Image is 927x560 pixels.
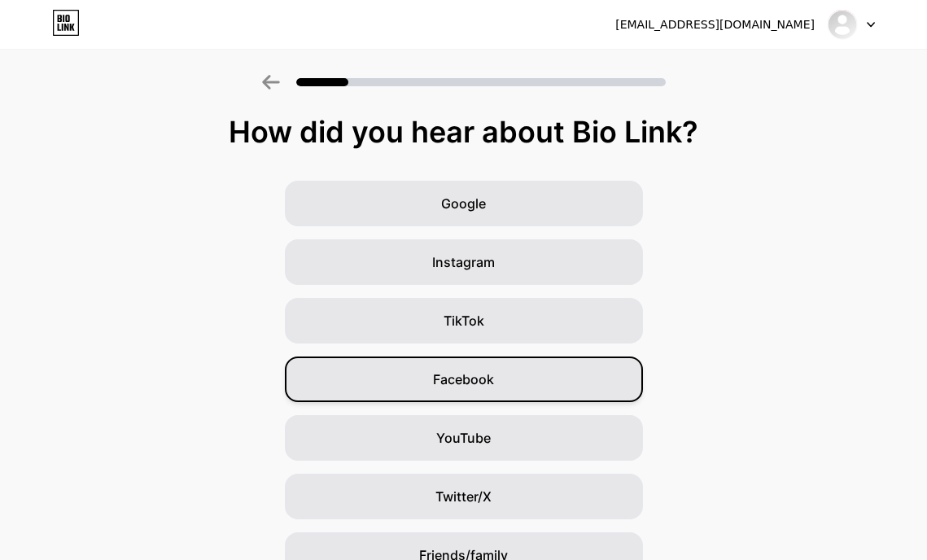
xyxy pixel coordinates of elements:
div: [EMAIL_ADDRESS][DOMAIN_NAME] [615,16,815,33]
span: TikTok [444,311,484,330]
img: joker188bonus [827,9,858,40]
div: How did you hear about Bio Link? [8,116,919,148]
span: Twitter/X [435,487,492,506]
span: Facebook [433,370,494,389]
span: Google [441,194,486,213]
span: Instagram [432,252,495,272]
span: YouTube [436,428,491,448]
